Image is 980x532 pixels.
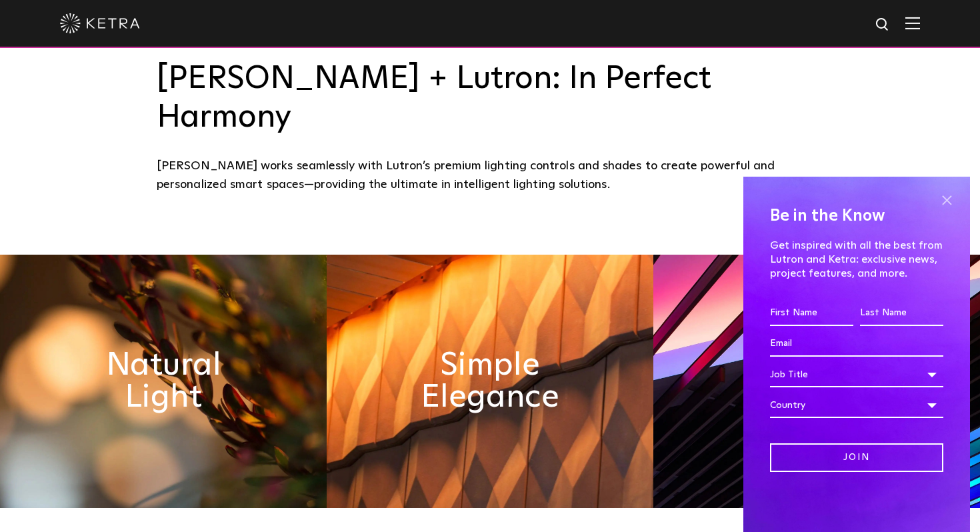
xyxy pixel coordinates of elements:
img: Hamburger%20Nav.svg [905,17,920,29]
h2: Simple Elegance [409,349,572,413]
img: flexible_timeless_ketra [653,255,980,508]
img: search icon [875,17,891,33]
div: Job Title [770,362,943,387]
img: ketra-logo-2019-white [60,13,140,33]
h3: [PERSON_NAME] + Lutron: In Perfect Harmony [157,60,823,137]
div: [PERSON_NAME] works seamlessly with Lutron’s premium lighting controls and shades to create power... [157,157,823,195]
p: Get inspired with all the best from Lutron and Ketra: exclusive news, project features, and more. [770,239,943,280]
input: First Name [770,301,853,326]
img: simple_elegance [327,255,653,508]
h2: Flexible & Timeless [735,349,899,413]
input: Join [770,443,943,472]
input: Email [770,331,943,357]
h4: Be in the Know [770,203,943,229]
input: Last Name [860,301,943,326]
h2: Natural Light [82,349,245,413]
div: Country [770,393,943,418]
